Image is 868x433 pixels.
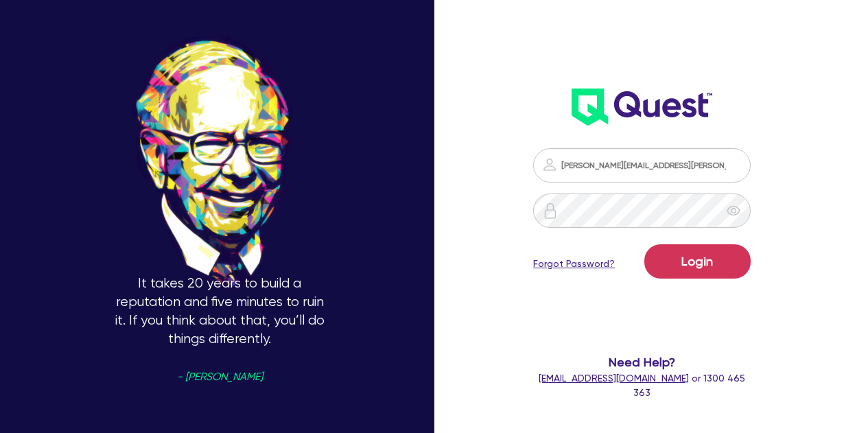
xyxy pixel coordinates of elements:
img: wH2k97JdezQIQAAAABJRU5ErkJggg== [572,89,712,126]
span: eye [727,204,740,218]
img: icon-password [541,156,558,173]
a: [EMAIL_ADDRESS][DOMAIN_NAME] [539,373,689,384]
input: Email address [533,148,750,183]
button: Login [644,244,751,279]
img: icon-password [542,202,559,219]
a: Forgot Password? [533,257,615,271]
span: Need Help? [533,353,750,371]
span: - [PERSON_NAME] [177,372,263,382]
span: or 1300 465 363 [539,373,745,398]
